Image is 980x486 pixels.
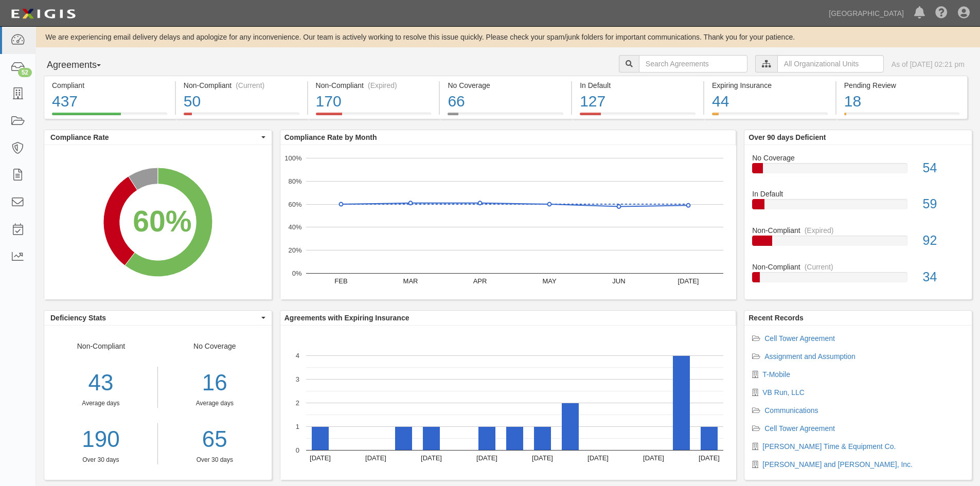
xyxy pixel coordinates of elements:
div: 52 [18,68,32,77]
a: [GEOGRAPHIC_DATA] [824,3,909,24]
img: logo-5460c22ac91f19d4615b14bd174203de0afe785f0fc80cf4dbbc73dc1793850b.png [8,5,79,23]
a: In Default59 [752,189,964,225]
svg: A chart. [280,326,736,480]
a: VB Run, LLC [762,388,805,397]
div: (Current) [236,80,264,91]
div: 60% [133,201,191,243]
a: Communications [764,406,818,415]
div: (Expired) [805,225,834,236]
a: 190 [44,423,157,456]
text: 3 [296,375,299,383]
div: 16 [166,367,264,399]
svg: A chart. [44,145,272,299]
a: In Default127 [572,113,703,121]
text: MAR [403,277,418,285]
div: 44 [712,91,828,113]
a: Non-Compliant(Current)34 [752,262,964,291]
text: 40% [288,223,301,231]
button: Agreements [44,55,121,76]
text: [DATE] [476,454,497,462]
span: Deficiency Stats [50,313,259,323]
text: 2 [296,399,299,407]
a: Non-Compliant(Expired)170 [308,113,439,121]
div: Non-Compliant (Expired) [316,80,432,91]
text: MAY [542,277,557,285]
div: In Default [580,80,696,91]
div: 66 [448,91,563,113]
b: Compliance Rate by Month [284,133,377,141]
text: [DATE] [421,454,442,462]
svg: A chart. [280,145,736,299]
div: Average days [166,399,264,408]
div: 127 [580,91,696,113]
span: Compliance Rate [50,132,259,142]
a: Cell Tower Agreement [764,334,835,343]
div: Non-Compliant [744,262,972,272]
a: [PERSON_NAME] and [PERSON_NAME], Inc. [762,460,913,469]
div: (Current) [805,262,833,272]
div: Average days [44,399,157,408]
div: (Expired) [368,80,397,91]
text: [DATE] [532,454,553,462]
div: As of [DATE] 02:21 pm [892,59,965,69]
text: APR [473,277,487,285]
a: Non-Compliant(Expired)92 [752,225,964,262]
i: Help Center - Complianz [935,7,948,20]
a: Cell Tower Agreement [764,424,835,433]
a: Non-Compliant(Current)50 [176,113,307,121]
text: JUN [612,277,625,285]
text: 0 [296,446,299,454]
a: Expiring Insurance44 [704,113,835,121]
a: 65 [166,423,264,456]
div: 50 [184,91,299,113]
div: No Coverage [448,80,563,91]
a: T-Mobile [762,370,790,379]
div: Non-Compliant (Current) [184,80,299,91]
a: Assignment and Assumption [764,352,856,361]
div: Compliant [52,80,167,91]
a: [PERSON_NAME] Time & Equipment Co. [762,442,896,451]
text: [DATE] [587,454,609,462]
div: We are experiencing email delivery delays and apologize for any inconvenience. Our team is active... [36,32,980,42]
text: [DATE] [699,454,720,462]
b: Agreements with Expiring Insurance [284,314,409,322]
div: 170 [316,91,432,113]
text: [DATE] [678,277,699,285]
div: 59 [915,195,972,213]
text: 100% [284,154,302,162]
text: FEB [334,277,347,285]
div: 92 [915,231,972,250]
a: Pending Review18 [836,113,968,121]
text: 60% [288,200,301,208]
b: Over 90 days Deficient [749,133,826,141]
button: Deficiency Stats [44,311,272,325]
input: Search Agreements [639,55,747,73]
input: All Organizational Units [777,55,884,73]
div: 437 [52,91,167,113]
text: [DATE] [643,454,664,462]
a: No Coverage66 [440,113,571,121]
text: 20% [288,246,301,254]
div: Pending Review [844,80,959,91]
text: 1 [296,423,299,430]
div: No Coverage [744,153,972,163]
div: 43 [44,367,157,399]
button: Compliance Rate [44,130,272,145]
div: Expiring Insurance [712,80,828,91]
div: Non-Compliant [744,225,972,236]
b: Recent Records [749,314,804,322]
div: 34 [915,268,972,286]
div: No Coverage [158,341,272,464]
div: 54 [915,159,972,177]
div: 18 [844,91,959,113]
text: [DATE] [365,454,386,462]
a: No Coverage54 [752,153,964,189]
div: Over 30 days [44,456,157,464]
text: 4 [296,352,299,359]
text: [DATE] [310,454,331,462]
div: Over 30 days [166,456,264,464]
